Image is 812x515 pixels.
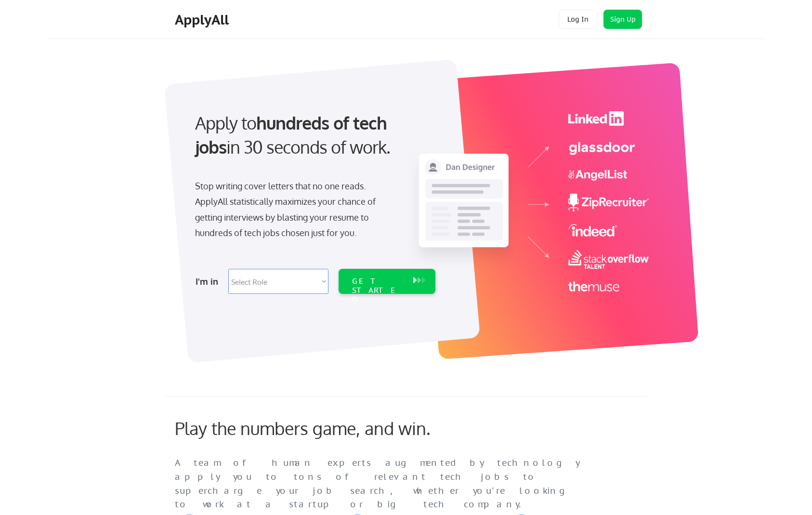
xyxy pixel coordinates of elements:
[352,277,404,304] div: GET STARTED
[195,111,432,159] div: Apply to in 30 seconds of work.
[175,456,599,512] div: A team of human experts augmented by technology apply you to tons of relevant tech jobs to superc...
[175,418,473,438] div: Play the numbers game, and win.
[175,12,232,28] div: ApplyAll
[559,10,597,29] button: Log In
[195,112,391,158] strong: hundreds of tech jobs
[196,274,223,289] div: I'm in
[603,10,642,29] button: Sign Up
[195,178,393,241] div: Stop writing cover letters that no one reads. ApplyAll statistically maximizes your chance of get...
